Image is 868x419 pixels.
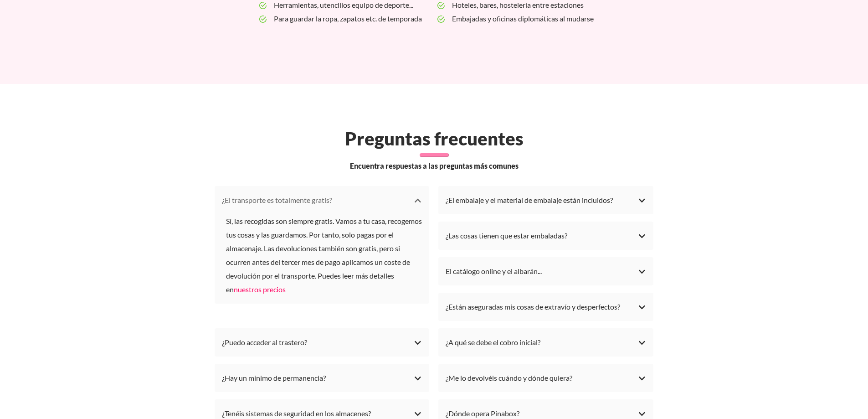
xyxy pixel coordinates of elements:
[274,12,430,26] span: Para guardar la ropa, zapatos etc. de temporada
[446,336,646,349] div: ¿A qué se debe el cobro inicial?
[350,160,519,171] span: Encuentra respuestas a las preguntas más comunes
[704,302,868,419] div: Widget de chat
[704,302,868,419] iframe: Chat Widget
[452,12,608,26] span: Embajadas y oficinas diplomáticas al mudarse
[446,193,646,207] div: ¿El embalaje y el material de embalaje están incluidos?
[222,371,422,385] div: ¿Hay un mínimo de permanencia?
[222,214,422,296] div: Sí, las recogidas son siempre gratis. Vamos a tu casa, recogemos tus cosas y las guardamos. Por t...
[446,371,646,385] div: ¿Me lo devolvéis cuándo y dónde quiera?
[446,264,646,278] div: El catálogo online y el albarán...
[234,285,286,294] a: nuestros precios
[222,193,422,207] div: ¿El transporte es totalmente gratis?
[446,300,646,314] div: ¿Están aseguradas mis cosas de extravío y desperfectos?
[164,128,704,150] h2: Preguntas frecuentes
[446,229,646,243] div: ¿Las cosas tienen que estar embaladas?
[222,336,422,349] div: ¿Puedo acceder al trastero?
